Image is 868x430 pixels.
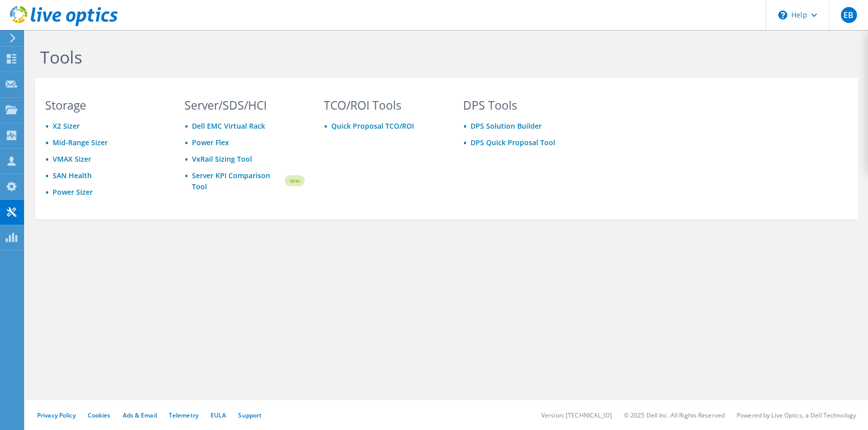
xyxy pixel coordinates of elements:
[53,187,93,197] a: Power Sizer
[45,100,165,111] h3: Storage
[471,138,555,147] a: DPS Quick Proposal Tool
[123,411,157,419] a: Ads & Email
[541,411,612,419] li: Version: [TECHNICAL_ID]
[192,154,252,164] a: VxRail Sizing Tool
[238,411,262,419] a: Support
[210,411,226,419] a: EULA
[192,138,229,147] a: Power Flex
[53,138,108,147] a: Mid-Range Sizer
[53,154,91,164] a: VMAX Sizer
[53,121,80,131] a: X2 Sizer
[471,121,542,131] a: DPS Solution Builder
[184,100,305,111] h3: Server/SDS/HCI
[169,411,198,419] a: Telemetry
[88,411,111,419] a: Cookies
[841,7,857,23] span: EB
[331,121,414,131] a: Quick Proposal TCO/ROI
[463,100,583,111] h3: DPS Tools
[192,121,265,131] a: Dell EMC Virtual Rack
[283,169,305,193] img: new-badge.svg
[324,100,444,111] h3: TCO/ROI Tools
[737,411,856,419] li: Powered by Live Optics, a Dell Technology
[624,411,725,419] li: © 2025 Dell Inc. All Rights Reserved
[192,170,283,192] a: Server KPI Comparison Tool
[37,411,76,419] a: Privacy Policy
[778,11,787,20] svg: \n
[53,171,92,180] a: SAN Health
[40,47,717,68] h1: Tools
